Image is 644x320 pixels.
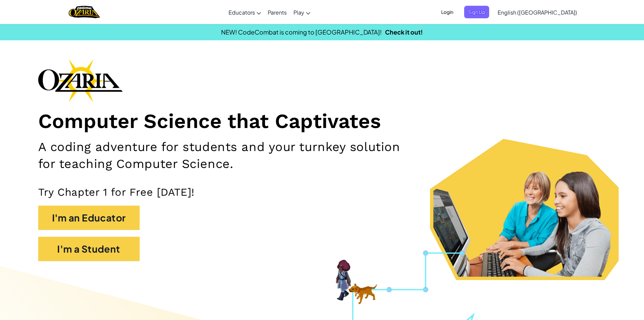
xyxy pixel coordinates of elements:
img: Ozaria branding logo [38,59,123,102]
a: English ([GEOGRAPHIC_DATA]) [494,3,580,21]
button: Login [437,6,457,18]
span: Educators [229,9,255,16]
p: Try Chapter 1 for Free [DATE]! [38,186,606,199]
button: I'm an Educator [38,206,140,230]
a: Ozaria by CodeCombat logo [69,5,100,19]
span: NEW! CodeCombat is coming to [GEOGRAPHIC_DATA]! [221,28,382,36]
span: English ([GEOGRAPHIC_DATA]) [498,9,577,16]
h1: Computer Science that Captivates [38,109,606,134]
a: Parents [264,3,290,21]
button: Sign Up [464,6,489,18]
img: Home [69,5,100,19]
a: Play [290,3,314,21]
a: Educators [225,3,264,21]
span: Play [293,9,304,16]
a: Check it out! [385,28,423,36]
h2: A coding adventure for students and your turnkey solution for teaching Computer Science. [38,138,419,172]
button: I'm a Student [38,237,140,261]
